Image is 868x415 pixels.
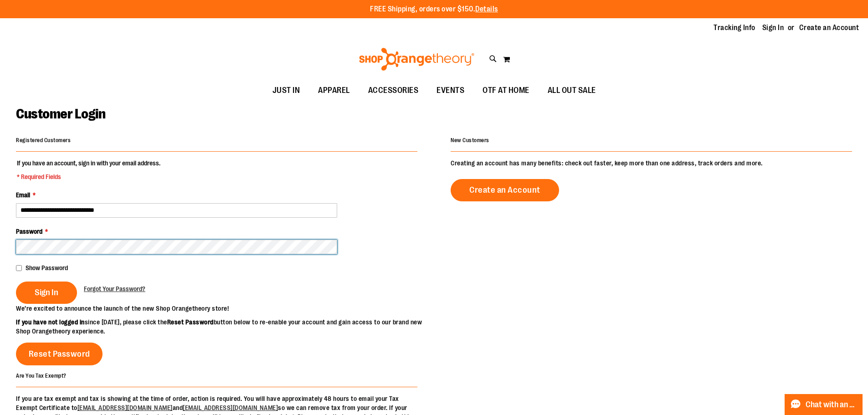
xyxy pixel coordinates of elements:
[35,287,58,297] span: Sign In
[370,4,498,15] p: FREE Shipping, orders over $150.
[272,80,300,101] span: JUST IN
[469,185,540,195] span: Create an Account
[16,372,67,379] strong: Are You Tax Exempt?
[16,228,42,235] span: Password
[483,80,529,101] span: OTF AT HOME
[16,282,77,304] button: Sign In
[437,80,464,101] span: EVENTS
[16,106,105,122] span: Customer Login
[548,80,596,101] span: ALL OUT SALE
[167,318,214,326] strong: Reset Password
[77,404,173,411] a: [EMAIL_ADDRESS][DOMAIN_NAME]
[183,404,278,411] a: [EMAIL_ADDRESS][DOMAIN_NAME]
[806,400,857,409] span: Chat with an Expert
[785,394,863,415] button: Chat with an Expert
[451,137,489,143] strong: New Customers
[799,23,859,33] a: Create an Account
[451,179,559,201] a: Create an Account
[16,318,85,326] strong: If you have not logged in
[84,285,145,292] span: Forgot Your Password?
[16,343,103,365] a: Reset Password
[358,48,476,71] img: Shop Orangetheory
[368,80,419,101] span: ACCESSORIES
[16,304,434,313] p: We’re excited to announce the launch of the new Shop Orangetheory store!
[451,159,852,168] p: Creating an account has many benefits: check out faster, keep more than one address, track orders...
[16,318,434,336] p: since [DATE], please click the button below to re-enable your account and gain access to our bran...
[29,349,90,359] span: Reset Password
[17,172,160,181] span: * Required Fields
[84,284,145,293] a: Forgot Your Password?
[16,159,161,181] legend: If you have an account, sign in with your email address.
[762,23,784,33] a: Sign In
[16,191,30,199] span: Email
[26,264,68,272] span: Show Password
[16,137,71,143] strong: Registered Customers
[475,5,498,13] a: Details
[318,80,350,101] span: APPAREL
[714,23,755,33] a: Tracking Info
